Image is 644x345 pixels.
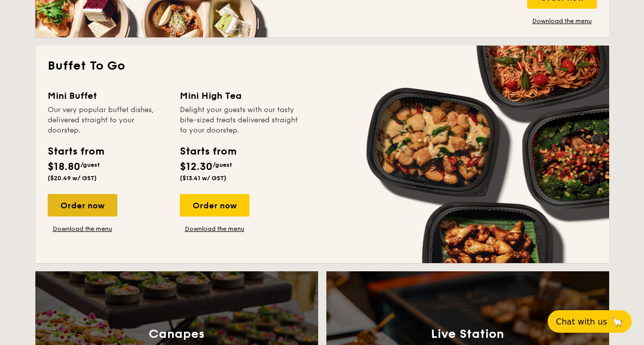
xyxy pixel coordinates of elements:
[48,89,168,103] div: Mini Buffet
[48,161,80,173] span: $18.80
[180,105,300,136] div: Delight your guests with our tasty bite-sized treats delivered straight to your doorstep.
[180,144,236,159] div: Starts from
[180,161,213,173] span: $12.30
[48,144,103,159] div: Starts from
[48,194,117,217] div: Order now
[48,58,597,74] h2: Buffet To Go
[149,327,204,341] h3: Canapes
[180,89,300,103] div: Mini High Tea
[213,161,232,168] span: /guest
[80,161,100,168] span: /guest
[180,175,226,182] span: ($13.41 w/ GST)
[431,327,504,341] h3: Live Station
[180,225,250,233] a: Download the menu
[527,17,597,25] a: Download the menu
[611,316,624,328] span: 🦙
[48,175,97,182] span: ($20.49 w/ GST)
[48,225,117,233] a: Download the menu
[548,310,632,333] button: Chat with us🦙
[48,105,168,136] div: Our very popular buffet dishes, delivered straight to your doorstep.
[180,194,250,217] div: Order now
[556,317,607,327] span: Chat with us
